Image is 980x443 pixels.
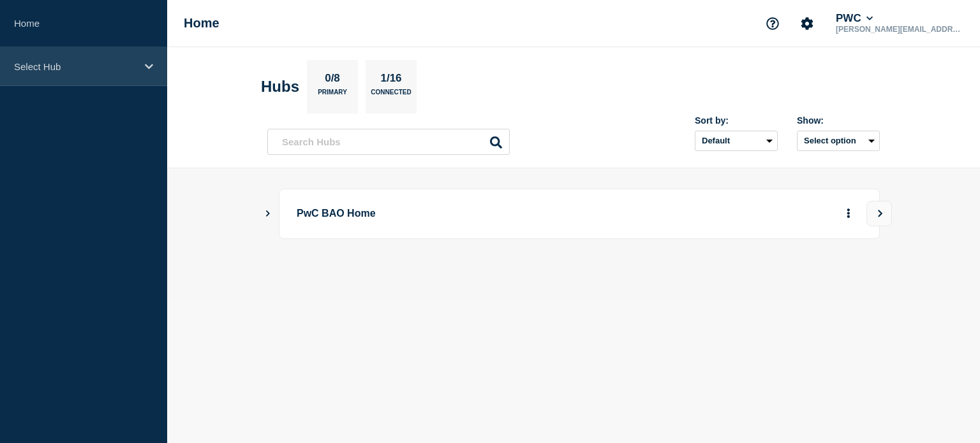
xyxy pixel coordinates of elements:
h1: Home [184,16,219,31]
p: Primary [318,89,347,102]
input: Search Hubs [267,129,510,155]
button: Select option [797,131,880,151]
button: PWC [833,12,875,25]
div: Show: [797,115,880,126]
p: Select Hub [14,61,137,72]
p: [PERSON_NAME][EMAIL_ADDRESS][PERSON_NAME][DOMAIN_NAME] [833,25,966,34]
button: Support [759,10,786,37]
button: Show Connected Hubs [265,209,271,219]
p: 0/8 [320,72,345,89]
button: Account settings [794,10,820,37]
p: 1/16 [376,72,406,89]
p: PwC BAO Home [297,202,650,226]
select: Sort by [695,131,778,151]
h2: Hubs [261,78,299,96]
div: Sort by: [695,115,778,126]
button: More actions [840,202,857,226]
p: Connected [371,89,411,102]
button: View [866,201,892,226]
